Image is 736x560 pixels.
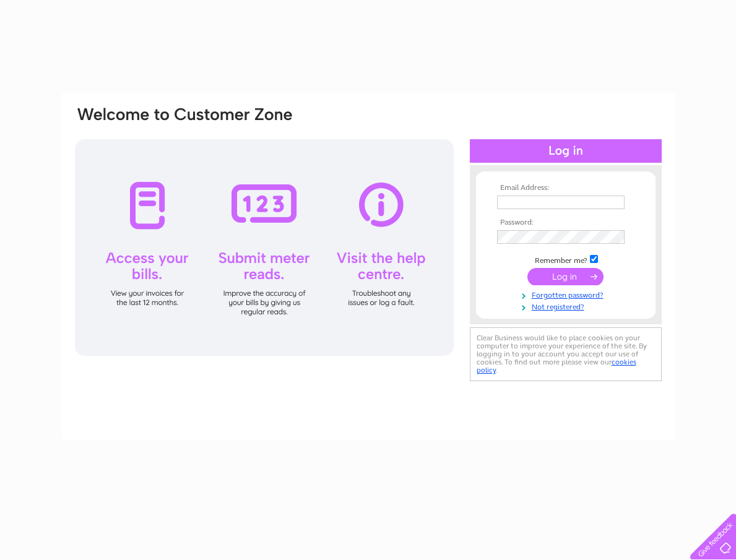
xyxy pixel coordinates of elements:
input: Submit [527,268,604,285]
a: cookies policy [477,358,636,374]
a: Forgotten password? [497,288,638,300]
td: Remember me? [494,253,638,265]
th: Email Address: [494,184,638,192]
div: Clear Business would like to place cookies on your computer to improve your experience of the sit... [470,327,662,381]
th: Password: [494,218,638,227]
a: Not registered? [497,300,638,312]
